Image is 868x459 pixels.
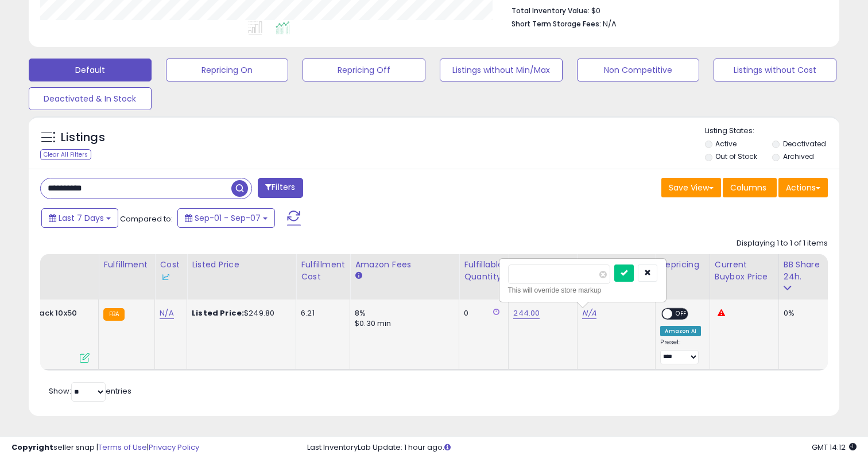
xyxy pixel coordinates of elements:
b: Short Term Storage Fees: [511,19,601,29]
div: seller snap | | [11,442,199,453]
b: Listed Price: [192,308,244,318]
div: 8% [355,308,450,318]
button: Listings without Min/Max [440,59,563,81]
div: Clear All Filters [40,149,91,160]
button: Deactivated & In Stock [29,87,152,110]
div: Some or all of the values in this column are provided from Inventory Lab. [160,271,182,283]
div: 0% [784,308,821,318]
a: 244.00 [513,308,540,319]
a: Terms of Use [98,442,147,453]
button: Save View [661,178,721,197]
div: Preset: [660,339,700,364]
label: Active [715,139,737,149]
button: Repricing Off [303,59,425,81]
button: Non Competitive [577,59,700,81]
a: Privacy Policy [149,442,199,453]
h5: Listings [61,130,105,146]
div: Current Buybox Price [715,259,774,283]
div: $0.30 min [355,318,450,329]
button: Default [29,59,152,81]
label: Out of Stock [715,151,757,161]
button: Listings without Cost [714,59,836,81]
div: Cost [160,259,182,283]
span: OFF [673,309,691,319]
a: N/A [582,308,596,319]
button: Sep-01 - Sep-07 [177,208,275,228]
a: N/A [160,308,173,319]
div: Amazon AI [660,326,700,336]
span: Last 7 Days [59,212,104,224]
div: 0 [464,308,499,318]
button: Filters [258,178,303,198]
button: Columns [723,178,777,197]
label: Archived [783,151,814,161]
p: Listing States: [705,126,840,137]
li: $0 [511,3,819,17]
div: Amazon Fees [355,259,454,271]
div: BB Share 24h. [784,259,826,283]
small: FBA [103,308,125,321]
div: Listed Price [192,259,291,271]
small: Amazon Fees. [355,271,362,281]
div: 6.21 [301,308,341,318]
strong: Copyright [11,442,53,453]
div: Fulfillment [103,259,150,271]
span: Columns [730,182,766,193]
div: Displaying 1 to 1 of 1 items [737,238,828,249]
div: $249.80 [192,308,287,318]
label: Deactivated [783,139,826,149]
div: Fulfillment Cost [301,259,345,283]
span: N/A [603,18,617,29]
div: Repricing [660,259,704,271]
div: Last InventoryLab Update: 1 hour ago. [307,442,857,453]
span: Show: entries [49,386,131,396]
span: Compared to: [120,213,173,224]
div: Fulfillable Quantity [464,259,503,283]
b: Total Inventory Value: [511,6,590,15]
button: Last 7 Days [41,208,118,228]
img: InventoryLab Logo [160,271,171,283]
button: Repricing On [166,59,289,81]
span: Sep-01 - Sep-07 [195,212,261,224]
span: 2025-09-15 14:12 GMT [812,442,857,453]
div: This will override store markup [508,285,657,296]
button: Actions [778,178,828,197]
